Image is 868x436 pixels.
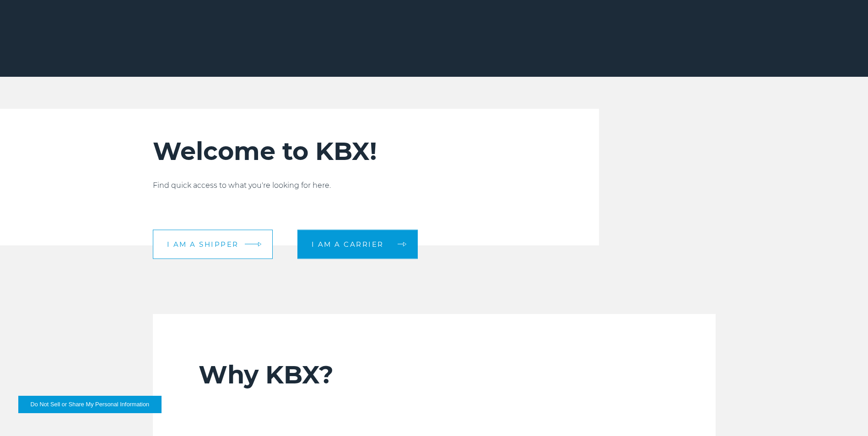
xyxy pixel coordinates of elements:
span: I am a carrier [312,241,384,248]
img: arrow [258,242,261,247]
button: Do Not Sell or Share My Personal Information [18,396,162,413]
span: I am a shipper [167,241,239,248]
a: I am a carrier arrow arrow [297,229,418,259]
p: Find quick access to what you're looking for here. [153,180,544,191]
h2: Why KBX? [199,360,670,390]
a: I am a shipper arrow arrow [153,229,273,259]
h2: Welcome to KBX! [153,136,544,166]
